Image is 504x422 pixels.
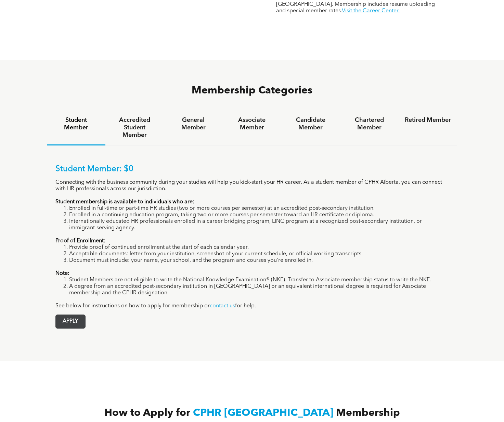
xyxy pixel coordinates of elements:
h4: Chartered Member [346,116,392,131]
li: Document must include: your name, your school, and the program and courses you’re enrolled in. [69,257,449,264]
h4: Associate Member [229,116,275,131]
li: Acceptable documents: letter from your institution, screenshot of your current schedule, or offic... [69,251,449,257]
strong: Note: [55,271,69,276]
span: Membership [336,408,400,418]
li: Enrolled in full-time or part-time HR studies (two or more courses per semester) at an accredited... [69,205,449,212]
span: APPLY [56,315,85,328]
p: Student Member: $0 [55,164,449,174]
li: A degree from an accredited post-secondary institution in [GEOGRAPHIC_DATA] or an equivalent inte... [69,283,449,296]
span: How to Apply for [104,408,190,418]
a: APPLY [55,315,86,329]
p: Connecting with the business community during your studies will help you kick-start your HR caree... [55,179,449,192]
span: CPHR [GEOGRAPHIC_DATA] [193,408,333,418]
a: Visit the Career Center. [342,8,400,14]
h4: General Member [170,116,216,131]
h4: Accredited Student Member [112,116,158,139]
li: Student Members are not eligible to write the National Knowledge Examination® (NKE). Transfer to ... [69,277,449,283]
h4: Retired Member [405,116,451,124]
h4: Candidate Member [287,116,334,131]
li: Provide proof of continued enrollment at the start of each calendar year. [69,244,449,251]
span: Membership Categories [192,86,312,96]
a: contact us [210,303,235,309]
strong: Student membership is available to individuals who are: [55,199,194,205]
li: Internationally educated HR professionals enrolled in a career bridging program, LINC program at ... [69,218,449,231]
p: See below for instructions on how to apply for membership or for help. [55,303,449,309]
strong: Proof of Enrollment: [55,238,105,244]
li: Enrolled in a continuing education program, taking two or more courses per semester toward an HR ... [69,212,449,218]
h4: Student Member [53,116,99,131]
